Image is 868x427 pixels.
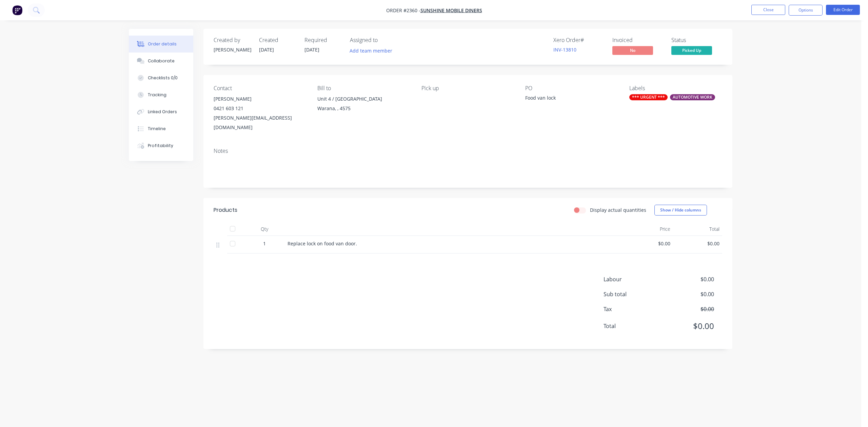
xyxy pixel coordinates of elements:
[148,126,166,132] div: Timeline
[751,5,785,15] button: Close
[304,37,342,43] div: Required
[317,94,410,116] div: Unit 4 / [GEOGRAPHIC_DATA]Warana, , 4575
[629,85,722,91] div: Labels
[604,305,664,313] span: Tax
[129,137,193,154] button: Profitability
[214,148,722,154] div: Notes
[604,275,664,283] span: Labour
[129,120,193,137] button: Timeline
[789,5,823,16] button: Options
[263,240,266,247] span: 1
[612,46,653,55] span: No
[148,75,178,81] div: Checklists 0/0
[654,205,707,216] button: Show / Hide columns
[214,113,307,132] div: [PERSON_NAME][EMAIL_ADDRESS][DOMAIN_NAME]
[525,85,618,91] div: PO
[12,5,22,15] img: Factory
[670,94,715,100] div: AUTOMOTIVE WORK
[590,206,646,213] label: Display actual quantities
[148,58,175,64] div: Collaborate
[288,240,357,247] span: Replace lock on food van door.
[671,46,712,56] button: Picked Up
[612,37,663,43] div: Invoiced
[553,37,604,43] div: Xero Order #
[604,290,664,298] span: Sub total
[421,85,514,91] div: Pick up
[214,94,307,104] div: [PERSON_NAME]
[317,94,410,104] div: Unit 4 / [GEOGRAPHIC_DATA]
[148,92,166,98] div: Tracking
[244,222,285,236] div: Qty
[129,53,193,69] button: Collaborate
[214,85,307,91] div: Contact
[664,305,714,313] span: $0.00
[671,37,722,43] div: Status
[525,94,610,104] div: Food van lock
[129,86,193,103] button: Tracking
[673,222,722,236] div: Total
[259,46,274,53] span: [DATE]
[148,41,177,47] div: Order details
[604,322,664,330] span: Total
[664,290,714,298] span: $0.00
[129,103,193,120] button: Linked Orders
[214,37,251,43] div: Created by
[346,46,396,55] button: Add team member
[624,222,673,236] div: Price
[664,320,714,332] span: $0.00
[214,94,307,132] div: [PERSON_NAME]0421 603 121[PERSON_NAME][EMAIL_ADDRESS][DOMAIN_NAME]
[676,240,719,247] span: $0.00
[214,206,237,214] div: Products
[148,109,177,115] div: Linked Orders
[129,69,193,86] button: Checklists 0/0
[420,7,482,14] a: SUNSHINE MOBILE DINERS
[671,46,712,55] span: Picked Up
[259,37,296,43] div: Created
[317,85,410,91] div: Bill to
[317,104,410,113] div: Warana, , 4575
[386,7,420,14] span: Order #2360 -
[214,46,251,53] div: [PERSON_NAME]
[664,275,714,283] span: $0.00
[129,36,193,53] button: Order details
[350,46,396,55] button: Add team member
[304,46,319,53] span: [DATE]
[627,240,670,247] span: $0.00
[553,46,576,53] a: INV-13810
[148,143,173,149] div: Profitability
[350,37,418,43] div: Assigned to
[214,104,307,113] div: 0421 603 121
[826,5,860,15] button: Edit Order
